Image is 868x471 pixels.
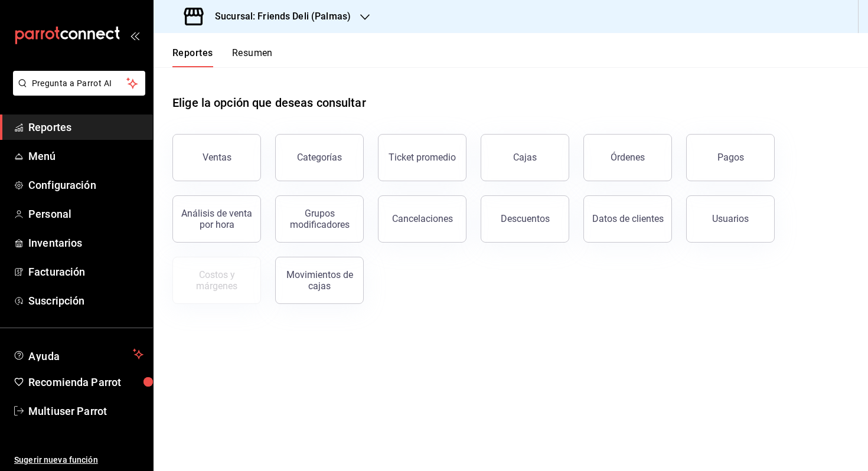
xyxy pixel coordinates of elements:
[172,47,273,67] div: navigation tabs
[205,9,351,24] h3: Sucursal: Friends Deli (Palmas)
[130,31,139,40] button: open_drawer_menu
[611,152,645,163] div: Órdenes
[28,374,143,390] span: Recomienda Parrot
[13,71,145,96] button: Pregunta a Parrot AI
[717,152,744,163] div: Pagos
[28,264,143,280] span: Facturación
[297,152,342,163] div: Categorías
[275,195,364,243] button: Grupos modificadores
[592,213,664,224] div: Datos de clientes
[28,235,143,251] span: Inventarios
[392,213,453,224] div: Cancelaciones
[275,134,364,181] button: Categorías
[28,148,143,164] span: Menú
[481,134,569,181] button: Cajas
[686,195,775,243] button: Usuarios
[14,454,143,466] span: Sugerir nueva función
[232,47,273,67] button: Resumen
[180,208,253,230] div: Análisis de venta por hora
[501,213,550,224] div: Descuentos
[481,195,569,243] button: Descuentos
[203,152,231,163] div: Ventas
[275,257,364,304] button: Movimientos de cajas
[378,134,466,181] button: Ticket promedio
[583,195,672,243] button: Datos de clientes
[172,195,261,243] button: Análisis de venta por hora
[172,257,261,304] button: Contrata inventarios para ver este reporte
[180,269,253,292] div: Costos y márgenes
[513,152,537,163] div: Cajas
[283,208,356,230] div: Grupos modificadores
[172,94,366,112] h1: Elige la opción que deseas consultar
[583,134,672,181] button: Órdenes
[172,134,261,181] button: Ventas
[28,206,143,222] span: Personal
[8,86,145,98] a: Pregunta a Parrot AI
[28,293,143,309] span: Suscripción
[378,195,466,243] button: Cancelaciones
[283,269,356,292] div: Movimientos de cajas
[28,119,143,135] span: Reportes
[28,177,143,193] span: Configuración
[28,403,143,419] span: Multiuser Parrot
[28,347,128,361] span: Ayuda
[172,47,213,67] button: Reportes
[32,77,127,90] span: Pregunta a Parrot AI
[686,134,775,181] button: Pagos
[389,152,456,163] div: Ticket promedio
[712,213,749,224] div: Usuarios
